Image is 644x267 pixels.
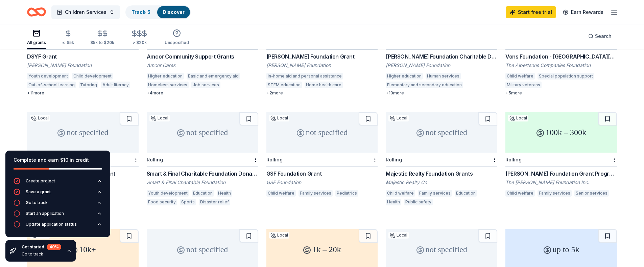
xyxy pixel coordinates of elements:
div: Local [149,115,170,121]
div: DSYF Grant [27,52,139,61]
div: Health [217,190,232,197]
div: Child welfare [505,190,535,197]
div: Smart & Final Charitable Foundation Donations [147,170,258,178]
div: Youth development [27,73,69,80]
div: Majestic Realty Co [386,179,497,186]
div: Human services [426,73,461,80]
div: Pediatrics [335,190,358,197]
a: not specifiedLocalRollingMajestic Realty Foundation GrantsMajestic Realty CoChild welfareFamily s... [386,112,497,207]
div: not specified [266,112,378,153]
div: In-home aid and personal assistance [266,73,343,80]
div: > $20k [130,40,148,45]
div: Local [508,115,528,121]
div: Rolling [147,157,163,162]
div: Tutoring [79,82,98,88]
button: > $20k [130,27,148,49]
div: Amcor Community Support Grants [147,52,258,61]
div: $5k to $20k [90,40,114,45]
div: Amcor Cares [147,62,258,69]
div: 100k – 300k [505,112,617,153]
div: Family services [299,190,333,197]
a: Discover [163,9,185,15]
div: The [PERSON_NAME] Foundation Inc. [505,179,617,186]
div: Local [269,232,289,239]
div: + 2 more [266,90,378,96]
div: Adult literacy [101,82,130,88]
div: Disaster relief [199,199,230,205]
div: [PERSON_NAME] Foundation Grant [266,52,378,61]
div: Home health care [305,82,343,88]
div: Family services [418,190,452,197]
div: + 10 more [386,90,497,96]
div: Senior services [574,190,609,197]
div: Health [386,199,401,205]
div: 40 % [47,244,61,250]
div: Out-of-school learning [27,82,76,88]
div: + 4 more [147,90,258,96]
div: Child development [72,73,113,80]
button: Search [583,29,617,43]
div: not specified [27,112,139,153]
a: not specifiedLocalRolling[PERSON_NAME] Foundation Grant[PERSON_NAME] FoundationHigher educationYo... [27,112,139,213]
button: Go to track [14,199,102,210]
div: Basic and emergency aid [187,73,240,80]
button: Update application status [14,221,102,232]
a: Track· 5 [132,9,150,15]
span: Children Services [65,8,106,16]
button: Start an application [14,210,102,221]
div: + 5 more [505,90,617,96]
div: Update application status [26,222,77,227]
div: Job services [191,82,220,88]
div: ≤ $5k [62,40,74,45]
div: not specified [386,112,497,153]
div: [PERSON_NAME] Foundation [266,62,378,69]
button: Children Services [51,5,120,19]
div: STEM education [266,82,302,88]
div: Child welfare [266,190,296,197]
div: GSF Foundation [266,179,378,186]
div: Higher education [147,73,184,80]
div: Special population support [538,73,594,80]
div: Unspecified [165,40,189,45]
a: Home [27,4,46,20]
div: [PERSON_NAME] Foundation Charitable Donations [386,52,497,61]
div: Local [269,115,289,121]
div: Family services [538,190,572,197]
div: Food security [147,199,177,205]
div: Education [455,190,477,197]
div: Create project [26,178,55,184]
span: Search [595,32,612,40]
div: Get started [22,244,61,250]
div: Go to track [22,251,61,257]
div: Majestic Realty Foundation Grants [386,170,497,178]
div: Youth development [147,190,189,197]
div: Local [388,232,409,239]
div: not specified [147,112,258,153]
div: Local [30,115,50,121]
button: ≤ $5k [62,27,74,49]
a: Start free trial [506,6,556,18]
div: Education [192,190,214,197]
div: Start an application [26,211,64,216]
div: Complete and earn $10 in credit [14,156,102,164]
div: Go to track [26,200,48,205]
a: not specifiedLocalRollingSmart & Final Charitable Foundation DonationsSmart & Final Charitable Fo... [147,112,258,207]
div: Rolling [505,157,522,162]
div: + 11 more [27,90,139,96]
div: Smart & Final Charitable Foundation [147,179,258,186]
div: Vons Foundation - [GEOGRAPHIC_DATA][US_STATE] [505,52,617,61]
div: The Albertsons Companies Foundation [505,62,617,69]
button: Track· 5Discover [125,5,191,19]
div: [PERSON_NAME] Foundation Grant Programs - [GEOGRAPHIC_DATA] [505,170,617,178]
button: Save a grant [14,188,102,199]
div: Save a grant [26,189,51,195]
button: Create project [14,178,102,188]
div: Rolling [266,157,283,162]
div: [PERSON_NAME] Foundation [386,62,497,69]
div: Public safety [404,199,433,205]
button: $5k to $20k [90,27,114,49]
div: Homeless services [147,82,189,88]
button: All grants [27,26,46,49]
div: Local [388,115,409,121]
div: Child welfare [505,73,535,80]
